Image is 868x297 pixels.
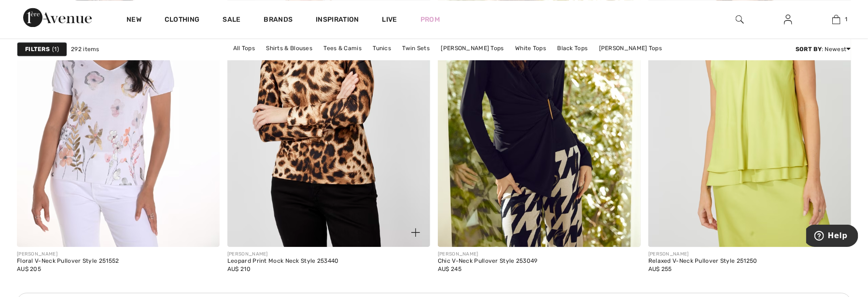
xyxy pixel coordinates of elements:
a: Live [382,14,397,25]
span: AU$ 245 [438,266,462,272]
a: [PERSON_NAME] Tops [436,42,509,55]
div: [PERSON_NAME] [438,251,538,258]
span: 292 items [71,45,99,54]
img: My Bag [832,13,840,25]
a: Clothing [165,15,199,26]
iframe: Opens a widget where you can find more information [806,225,858,249]
div: [PERSON_NAME] [17,251,119,258]
a: Brands [264,15,293,26]
span: 1 [52,45,59,54]
a: [PERSON_NAME] Tops [594,42,667,55]
div: : Newest [796,45,851,54]
div: Chic V-Neck Pullover Style 253049 [438,258,538,265]
a: Twin Sets [398,42,435,55]
a: Sign In [776,13,800,26]
a: All Tops [228,42,260,55]
div: Floral V-Neck Pullover Style 251552 [17,258,119,265]
a: Shirts & Blouses [261,42,317,55]
strong: Filters [25,45,50,54]
a: 1 [812,13,860,25]
div: [PERSON_NAME] [648,251,757,258]
a: Prom [420,14,440,25]
strong: Sort By [796,46,822,53]
span: 1 [845,15,848,24]
a: Tunics [368,42,396,55]
span: AU$ 255 [648,266,672,272]
div: Relaxed V-Neck Pullover Style 251250 [648,258,757,265]
a: White Tops [510,42,551,55]
img: search the website [736,13,744,25]
span: AU$ 210 [227,266,251,272]
span: Inspiration [316,15,359,26]
div: [PERSON_NAME] [227,251,339,258]
a: Tees & Camis [319,42,366,55]
a: Sale [223,15,240,26]
img: plus_v2.svg [411,228,420,237]
a: Black Tops [553,42,593,55]
img: 1ère Avenue [23,8,92,27]
span: AU$ 205 [17,266,41,272]
a: New [126,15,141,26]
div: Leopard Print Mock Neck Style 253440 [227,258,339,265]
img: My Info [784,13,792,25]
